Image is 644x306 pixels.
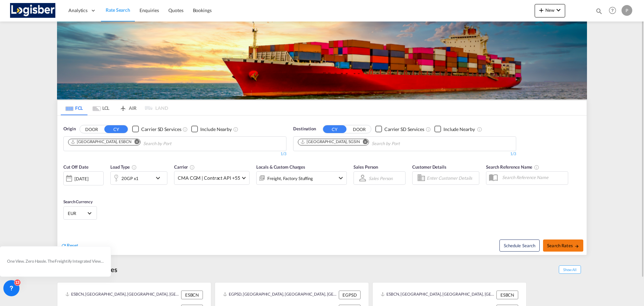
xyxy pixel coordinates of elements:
[193,7,212,13] span: Bookings
[63,185,68,194] md-datepicker: Select
[154,174,165,182] md-icon: icon-chevron-down
[486,164,539,170] span: Search Reference Name
[67,208,93,218] md-select: Select Currency: € EUREuro
[63,171,104,185] div: [DATE]
[132,126,181,133] md-checkbox: Checkbox No Ink
[110,171,167,185] div: 20GP x1icon-chevron-down
[65,291,179,299] div: ESBCN, Barcelona, Spain, Southern Europe, Europe
[267,174,313,183] div: Freight Factory Stuffing
[347,125,371,133] button: DOOR
[554,6,562,14] md-icon: icon-chevron-down
[57,21,587,99] img: LCL+%26+FCL+BACKGROUND.png
[67,137,210,149] md-chips-wrap: Chips container. Use arrow keys to select chips.
[384,126,424,133] div: Carrier SD Services
[70,139,131,145] div: Barcelona, ESBCN
[537,7,562,13] span: New
[63,164,89,170] span: Cut Off Date
[293,126,316,132] span: Destination
[10,3,55,18] img: d7a75e507efd11eebffa5922d020a472.png
[131,165,137,170] md-icon: icon-information-outline
[233,127,238,132] md-icon: Unchecked: Ignores neighbouring ports when fetching rates.Checked : Includes neighbouring ports w...
[339,291,361,299] div: EGPSD
[63,151,286,157] div: 1/3
[121,174,139,183] div: 20GP x1
[543,239,583,252] button: Search Ratesicon-arrow-right
[477,127,482,132] md-icon: Unchecked: Ignores neighbouring ports when fetching rates.Checked : Includes neighbouring ports w...
[114,100,141,115] md-tab-item: AIR
[368,173,393,183] md-select: Sales Person
[595,7,603,17] div: icon-magnify
[182,127,188,132] md-icon: Unchecked: Search for CY (Container Yard) services for all selected carriers.Checked : Search for...
[300,139,360,145] div: Singapore, SGSIN
[499,239,540,252] button: Note: By default Schedule search will only considerorigin ports, destination ports and cut off da...
[426,127,431,132] md-icon: Unchecked: Search for CY (Container Yard) services for all selected carriers.Checked : Search for...
[412,164,446,170] span: Customer Details
[499,172,568,182] input: Search Reference Name
[354,164,378,170] span: Sales Person
[140,7,159,13] span: Enquiries
[372,138,435,149] input: Chips input.
[63,126,75,132] span: Origin
[61,100,88,115] md-tab-item: FCL
[381,291,495,299] div: ESBCN, Barcelona, Spain, Southern Europe, Europe
[337,174,345,182] md-icon: icon-chevron-down
[190,165,195,170] md-icon: The selected Trucker/Carrierwill be displayed in the rate results If the rates are from another f...
[607,5,622,17] div: Help
[223,291,337,299] div: EGPSD, Port Said, Egypt, Northern Africa, Africa
[174,164,195,170] span: Carrier
[427,173,477,183] input: Enter Customer Details
[68,7,88,14] span: Analytics
[575,244,579,249] md-icon: icon-arrow-right
[181,291,203,299] div: ESBCN
[595,7,603,15] md-icon: icon-magnify
[559,265,581,274] span: Show All
[119,104,127,109] md-icon: icon-airplane
[622,5,632,16] div: P
[434,126,475,133] md-checkbox: Checkbox No Ink
[106,7,130,13] span: Rate Search
[547,243,579,248] span: Search Rates
[143,138,207,149] input: Chips input.
[443,126,475,133] div: Include Nearby
[178,175,240,181] span: CMA CGM | Contract API +55
[141,126,181,133] div: Carrier SD Services
[300,139,361,145] div: Press delete to remove this chip.
[256,164,305,170] span: Locals & Custom Charges
[63,199,93,204] span: Search Currency
[375,126,424,133] md-checkbox: Checkbox No Ink
[537,6,545,14] md-icon: icon-plus 400-fg
[534,165,539,170] md-icon: Your search will be saved by the below given name
[88,100,114,115] md-tab-item: LCL
[57,116,587,255] div: OriginDOOR CY Checkbox No InkUnchecked: Search for CY (Container Yard) services for all selected ...
[200,126,232,133] div: Include Nearby
[256,171,347,185] div: Freight Factory Stuffingicon-chevron-down
[68,210,87,216] span: EUR
[70,139,133,145] div: Press delete to remove this chip.
[323,125,346,133] button: CY
[535,4,565,17] button: icon-plus 400-fgNewicon-chevron-down
[359,139,369,146] button: Remove
[104,125,128,133] button: CY
[191,126,232,133] md-checkbox: Checkbox No Ink
[496,291,518,299] div: ESBCN
[130,139,140,146] button: Remove
[293,151,516,157] div: 1/3
[168,7,183,13] span: Quotes
[297,137,438,149] md-chips-wrap: Chips container. Use arrow keys to select chips.
[61,100,168,115] md-pagination-wrapper: Use the left and right arrow keys to navigate between tabs
[110,164,137,170] span: Load Type
[74,176,88,182] div: [DATE]
[607,5,618,16] span: Help
[80,125,103,133] button: DOOR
